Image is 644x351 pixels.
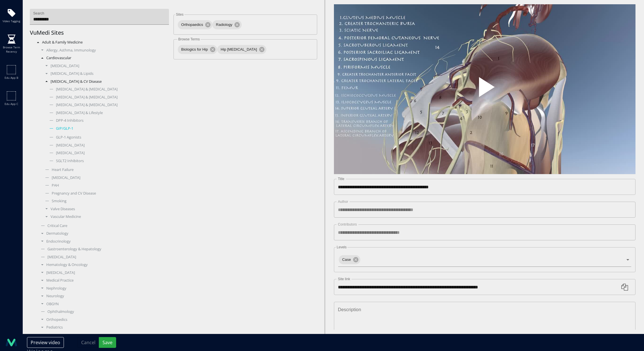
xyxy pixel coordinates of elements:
div: SGLT2 Inhibitors [47,158,169,164]
div: Case [339,255,360,264]
div: Endocrinology [38,239,169,244]
div: Adult & Family Medicine [34,40,169,45]
div: Hematology & Oncology [38,262,169,268]
div: GIP/GLP-1 [47,126,169,131]
video-js: Video Player [334,4,635,174]
span: Video tagging [3,19,20,23]
div: Orthopaedics [178,20,212,29]
div: [MEDICAL_DATA] & CV Disease [43,79,169,84]
span: Case [339,257,354,262]
div: [MEDICAL_DATA] & [MEDICAL_DATA] [47,94,169,100]
button: Save [99,337,116,348]
div: PAH [43,183,169,188]
div: Biologics for Hip [178,45,217,54]
div: Allergy, Asthma, Immunology [38,48,169,53]
label: Levels [336,245,348,249]
button: Preview video [27,337,64,348]
div: Neurology [38,293,169,299]
div: Cardiovascular [38,55,169,61]
div: [MEDICAL_DATA] [47,150,169,156]
div: DPP-4 Inhibitors [47,118,169,123]
div: [MEDICAL_DATA] & Lipids [43,71,169,77]
span: Edu app b [5,76,18,80]
div: Hip [MEDICAL_DATA] [217,45,266,54]
div: [MEDICAL_DATA] [47,143,169,148]
div: Smoking [43,198,169,204]
span: Browse term recency [1,45,21,54]
button: Cancel [78,337,99,348]
div: Pediatrics [38,325,169,330]
div: Medical Practice [38,278,169,283]
div: Ophthalmology [38,309,169,315]
div: OBGYN [38,301,169,307]
div: [MEDICAL_DATA] [38,270,169,276]
div: Vascular Medicine [43,214,169,220]
div: [MEDICAL_DATA] & [MEDICAL_DATA] [47,102,169,108]
div: Pregnancy and CV Disease [43,191,169,196]
span: Biologics for Hip [178,47,211,52]
div: Dermatology [38,231,169,236]
div: GLP-1 Agonists [47,135,169,140]
label: Browse Terms [177,38,201,41]
label: Sites [175,13,184,16]
div: Orthopedics [38,317,169,323]
div: [MEDICAL_DATA] [43,175,169,181]
div: Valve Diseases [43,206,169,212]
h5: VuMedi Sites [30,29,173,36]
div: Case [338,253,631,267]
div: Heart Failure [43,167,169,173]
div: [MEDICAL_DATA] [43,63,169,69]
span: Orthopaedics [178,22,206,28]
span: Radiology [212,22,236,28]
button: Copy link to clipboard [618,280,632,294]
button: Play Video [434,61,536,117]
div: [MEDICAL_DATA] & [MEDICAL_DATA] [47,86,169,92]
div: [MEDICAL_DATA] & Lifestyle [47,110,169,116]
div: [MEDICAL_DATA] [38,254,169,260]
div: Nephrology [38,286,169,291]
div: Gastroenterology & Hepatology [38,246,169,252]
img: logo [6,337,17,348]
div: Radiology [212,20,242,29]
span: Edu app c [5,102,18,106]
span: Hip [MEDICAL_DATA] [217,47,260,52]
div: Critical Care [38,223,169,229]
